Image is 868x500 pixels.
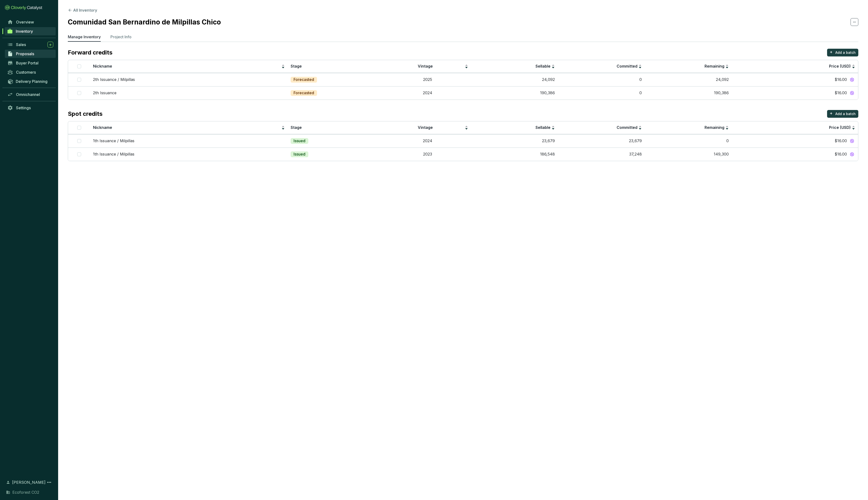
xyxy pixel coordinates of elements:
[16,61,39,65] span: Buyer Portal
[68,17,221,27] h2: Comunidad San Bernardino de Milpillas Chico
[835,50,856,55] p: Add a batch
[294,138,305,144] p: Issued
[558,148,645,161] td: 37,248
[835,138,847,144] span: $16.00
[68,49,112,56] p: Forward credits
[384,134,471,148] td: 2024
[471,73,558,86] td: 24,092
[645,73,732,86] td: 24,092
[558,134,645,148] td: 23,679
[705,64,724,69] span: Remaining
[418,64,433,69] span: Vintage
[5,59,56,67] a: Buyer Portal
[288,121,384,134] th: Stage
[16,79,47,84] span: Delivery Planning
[294,77,314,82] p: Forecasted
[5,104,56,112] a: Settings
[93,138,134,144] p: 1th Issuance / Milpillas
[384,73,471,86] td: 2025
[384,148,471,161] td: 2023
[827,110,858,118] button: +Add a batch
[558,73,645,86] td: 0
[471,148,558,161] td: 186,548
[16,42,26,47] span: Sales
[535,125,550,130] span: Sellable
[93,152,134,157] p: 1th Issuance / Milpillas
[5,40,56,49] a: Sales
[5,27,56,35] a: Inventory
[16,20,34,24] span: Overview
[827,49,858,56] button: +Add a batch
[558,86,645,100] td: 0
[93,77,135,82] p: 2th Issuance / Milpillas
[68,7,97,13] button: All Inventory
[5,18,56,26] a: Overview
[291,64,302,69] span: Stage
[617,125,637,130] span: Committed
[645,134,732,148] td: 0
[705,125,724,130] span: Remaining
[16,105,31,110] span: Settings
[835,77,847,82] span: $16.00
[645,148,732,161] td: 149,300
[5,90,56,99] a: Omnichannel
[384,86,471,100] td: 2024
[291,125,302,130] span: Stage
[829,64,851,69] span: Price (USD)
[294,152,305,157] p: Issued
[16,51,34,56] span: Proposals
[93,90,116,96] p: 2th Issuance
[288,60,384,73] th: Stage
[835,111,856,116] p: Add a batch
[830,49,833,55] p: +
[68,110,102,118] p: Spot credits
[294,90,314,96] p: Forecasted
[830,110,833,117] p: +
[617,64,637,69] span: Committed
[471,86,558,100] td: 190,386
[471,134,558,148] td: 23,679
[835,152,847,157] span: $16.00
[5,77,56,85] a: Delivery Planning
[535,64,550,69] span: Sellable
[12,489,39,495] span: Ecoforest CO2
[68,34,101,40] p: Manage Inventory
[5,50,56,58] a: Proposals
[16,70,36,75] span: Customers
[93,125,112,130] span: Nickname
[16,92,40,97] span: Omnichannel
[829,125,851,130] span: Price (USD)
[835,90,847,96] span: $16.00
[5,68,56,76] a: Customers
[645,86,732,100] td: 190,386
[93,64,112,69] span: Nickname
[110,34,132,40] p: Project Info
[418,125,433,130] span: Vintage
[12,479,46,485] span: [PERSON_NAME]
[16,29,33,34] span: Inventory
